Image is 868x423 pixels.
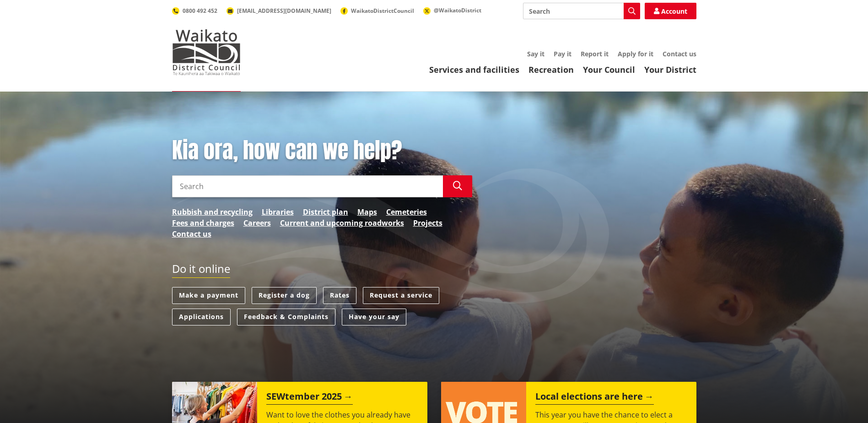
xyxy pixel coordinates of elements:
[583,64,635,75] a: Your Council
[172,217,234,228] a: Fees and charges
[528,64,574,75] a: Recreation
[535,391,654,405] h2: Local elections are here
[280,217,404,228] a: Current and upcoming roadworks
[645,3,696,19] a: Account
[357,206,377,217] a: Maps
[252,287,317,304] a: Register a dog
[644,64,696,75] a: Your District
[554,49,571,58] a: Pay it
[266,391,353,405] h2: SEWtember 2025
[663,49,696,58] a: Contact us
[172,228,211,239] a: Contact us
[342,309,406,325] a: Have your say
[172,137,472,164] h1: Kia ora, how can we help?
[172,309,231,325] a: Applications
[363,287,439,304] a: Request a service
[226,7,331,15] a: [EMAIL_ADDRESS][DOMAIN_NAME]
[618,49,653,58] a: Apply for it
[413,217,442,228] a: Projects
[183,7,217,15] span: 0800 492 452
[237,7,331,15] span: [EMAIL_ADDRESS][DOMAIN_NAME]
[172,7,217,15] a: 0800 492 452
[323,287,356,304] a: Rates
[172,206,253,217] a: Rubbish and recycling
[423,6,481,14] a: @WaikatoDistrict
[386,206,427,217] a: Cemeteries
[340,7,414,15] a: WaikatoDistrictCouncil
[172,175,443,197] input: Search input
[303,206,348,217] a: District plan
[262,206,294,217] a: Libraries
[434,6,481,14] span: @WaikatoDistrict
[172,287,245,304] a: Make a payment
[429,64,519,75] a: Services and facilities
[237,309,335,325] a: Feedback & Complaints
[351,7,414,15] span: WaikatoDistrictCouncil
[523,3,640,19] input: Search input
[581,49,609,58] a: Report it
[243,217,271,228] a: Careers
[172,29,241,75] img: Waikato District Council - Te Kaunihera aa Takiwaa o Waikato
[527,49,545,58] a: Say it
[172,262,230,278] h2: Do it online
